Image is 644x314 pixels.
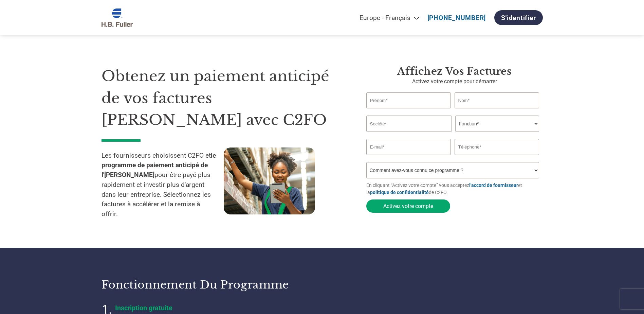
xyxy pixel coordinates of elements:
button: Activez votre compte [366,199,450,213]
a: S'identifier [494,10,542,25]
strong: le programme de paiement anticipé de l'[PERSON_NAME] [102,152,216,179]
div: Invalid last name or last name is too long [455,109,539,113]
p: En cliquant “Activez votre compte” vous acceptez et la de C2FO. [366,182,543,196]
div: Invalid company name or company name is too long [366,133,539,136]
h1: Obtenez un paiement anticipé de vos factures [PERSON_NAME] avec C2FO [102,65,346,131]
input: Prénom* [366,92,451,108]
div: Inavlid Phone Number [455,156,539,159]
img: H.B. Fuller [102,8,133,27]
img: supply chain worker [224,147,315,214]
select: Title/Role [455,116,539,132]
div: Invalid first name or first name is too long [366,109,451,113]
a: politique de confidentialité [370,190,429,195]
h3: Affichez vos factures [366,65,543,77]
a: [PHONE_NUMBER] [427,14,486,22]
h4: Inscription gratuite [115,304,285,312]
div: Inavlid Email Address [366,156,451,159]
p: Les fournisseurs choisissent C2FO et pour être payé plus rapidement et investir plus d'argent dan... [102,151,224,220]
input: Société* [366,116,452,132]
a: l'accord de fournisseur [469,182,518,188]
input: Invalid Email format [366,139,451,155]
h3: Fonctionnement du programme [102,278,314,292]
input: Téléphone* [455,139,539,155]
p: Activez votre compte pour démarrer [366,77,543,86]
